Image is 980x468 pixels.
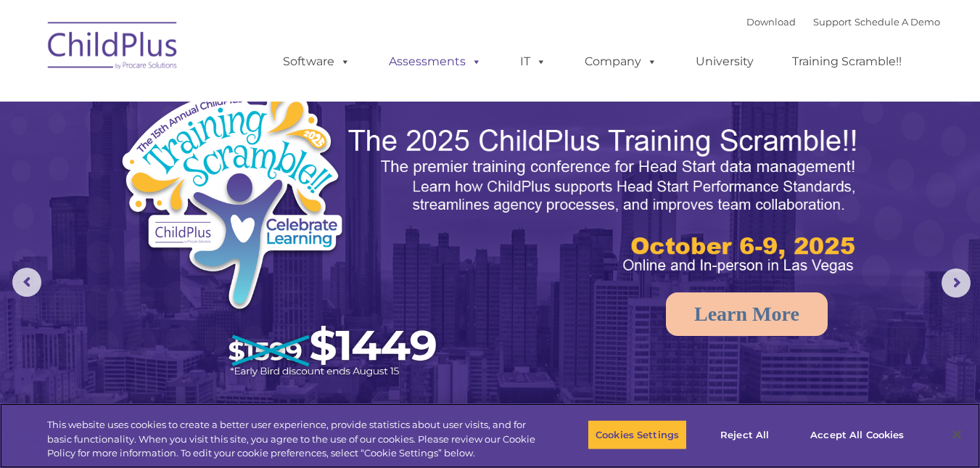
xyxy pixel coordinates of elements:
[813,16,852,28] a: Support
[699,419,790,450] button: Reject All
[746,16,796,28] a: Download
[666,292,828,336] a: Learn More
[202,96,246,107] span: Last name
[268,47,365,76] a: Software
[681,47,768,76] a: University
[374,47,496,76] a: Assessments
[588,419,687,450] button: Cookies Settings
[570,47,672,76] a: Company
[202,155,263,166] span: Phone number
[941,419,973,451] button: Close
[41,12,186,84] img: ChildPlus by Procare Solutions
[506,47,561,76] a: IT
[778,47,916,76] a: Training Scramble!!
[47,418,539,461] div: This website uses cookies to create a better user experience, provide statistics about user visit...
[855,16,940,28] a: Schedule A Demo
[802,419,912,450] button: Accept All Cookies
[746,16,940,28] font: |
